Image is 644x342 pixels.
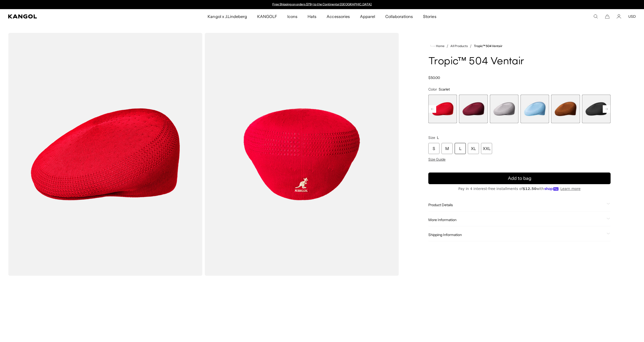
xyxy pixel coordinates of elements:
[459,95,488,123] label: Burgundy
[441,143,453,154] div: M
[282,9,303,24] a: Icons
[551,95,580,123] div: 17 of 22
[380,9,418,24] a: Collaborations
[252,9,282,24] a: KANGOLF
[430,44,445,48] a: Home
[617,14,621,19] a: Account
[481,143,492,154] div: XXL
[551,95,580,123] label: Cognac
[439,87,450,92] span: Scarlet
[593,14,598,19] summary: Search here
[490,95,518,123] label: Grey
[287,9,297,24] span: Icons
[435,44,445,48] span: Home
[474,44,503,48] a: Tropic™ 504 Ventair
[203,9,252,24] a: Kangol x J.Lindeberg
[520,95,549,123] label: Light Blue
[385,9,413,24] span: Collaborations
[303,9,321,24] a: Hats
[628,14,636,19] button: USD
[428,95,457,123] div: 13 of 22
[455,143,466,154] div: L
[205,33,399,276] img: color-scarlet
[272,2,372,6] a: Free Shipping on orders $79+ to the Continental [GEOGRAPHIC_DATA]
[428,56,611,67] h1: Tropic™ 504 Ventair
[257,9,277,24] span: KANGOLF
[8,33,203,276] img: color-scarlet
[508,175,531,182] span: Add to bag
[308,9,316,24] span: Hats
[582,95,611,123] label: Black
[428,143,439,154] div: S
[327,9,350,24] span: Accessories
[428,203,605,207] span: Product Details
[428,218,605,222] span: More Information
[208,9,247,24] span: Kangol x J.Lindeberg
[428,232,605,237] span: Shipping Information
[437,135,439,140] span: L
[490,95,518,123] div: 15 of 22
[428,173,611,184] button: Add to bag
[445,43,448,49] li: /
[459,95,488,123] div: 14 of 22
[423,9,436,24] span: Stories
[270,3,374,7] div: Announcement
[360,9,375,24] span: Apparel
[270,3,374,7] div: 1 of 2
[428,157,446,162] span: Size Guide
[418,9,441,24] a: Stories
[321,9,355,24] a: Accessories
[605,14,610,19] button: Cart
[428,135,435,140] span: Size
[428,95,457,123] label: Scarlet
[428,75,440,80] span: $50.00
[582,95,611,123] div: 18 of 22
[450,44,468,48] a: All Products
[520,95,549,123] div: 16 of 22
[8,14,138,18] a: Kangol
[270,3,374,7] slideshow-component: Announcement bar
[428,43,611,49] nav: breadcrumbs
[428,87,437,92] span: Color
[468,143,479,154] div: XL
[468,43,472,49] li: /
[355,9,380,24] a: Apparel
